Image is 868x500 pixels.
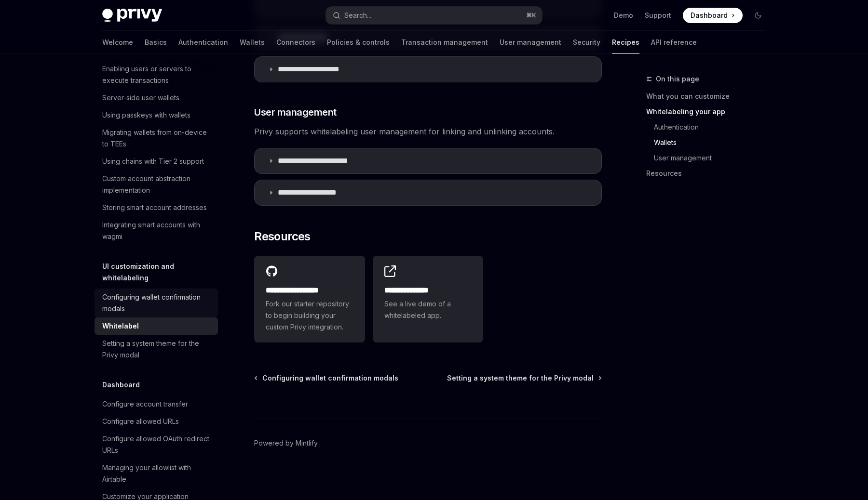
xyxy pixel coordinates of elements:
[254,229,311,244] span: Resources
[656,73,699,85] span: On this page
[102,202,207,213] div: Storing smart account addresses
[327,31,390,54] a: Policies & controls
[646,119,773,135] a: Authentication
[95,106,218,124] a: Using passkeys with wallets
[255,373,398,383] a: Configuring wallet confirmation modals
[102,416,179,427] div: Configure allowed URLs
[102,433,212,456] div: Configure allowed OAuth redirect URLs
[276,31,315,54] a: Connectors
[95,289,218,317] a: Configuring wallet confirmation modals
[401,31,488,54] a: Transaction management
[612,31,639,54] a: Recipes
[102,109,190,121] div: Using passkeys with wallets
[447,373,601,383] a: Setting a system theme for the Privy modal
[384,298,472,321] span: See a live demo of a whitelabeled app.
[95,199,218,216] a: Storing smart account addresses
[102,173,212,196] div: Custom account abstraction implementation
[102,462,212,485] div: Managing your allowlist with Airtable
[102,291,212,315] div: Configuring wallet confirmation modals
[326,7,542,24] button: Open search
[254,125,602,138] span: Privy supports whitelabeling user management for linking and unlinking accounts.
[95,60,218,89] a: Enabling users or servers to execute transactions
[683,8,743,23] a: Dashboard
[102,9,162,22] img: dark logo
[95,124,218,153] a: Migrating wallets from on-device to TEEs
[651,31,697,54] a: API reference
[526,12,536,19] span: ⌘ K
[645,11,671,20] a: Support
[646,104,773,119] a: Whitelabeling your app
[254,105,337,119] span: User management
[102,127,212,150] div: Migrating wallets from on-device to TEEs
[614,11,633,20] a: Demo
[95,335,218,364] a: Setting a system theme for the Privy modal
[344,10,371,21] div: Search...
[240,31,265,54] a: Wallets
[95,459,218,488] a: Managing your allowlist with Airtable
[646,166,773,181] a: Resources
[102,156,204,167] div: Using chains with Tier 2 support
[646,150,773,166] a: User management
[102,261,218,284] h5: UI customization and whitelabeling
[500,31,561,54] a: User management
[102,379,140,391] h5: Dashboard
[145,31,167,54] a: Basics
[254,438,318,448] a: Powered by Mintlify
[95,216,218,245] a: Integrating smart accounts with wagmi
[266,298,353,333] span: Fork our starter repository to begin building your custom Privy integration.
[646,89,773,104] a: What you can customize
[95,153,218,170] a: Using chains with Tier 2 support
[95,430,218,459] a: Configure allowed OAuth redirect URLs
[95,89,218,106] a: Server-side user wallets
[95,395,218,413] a: Configure account transfer
[102,398,188,410] div: Configure account transfer
[646,135,773,150] a: Wallets
[447,373,594,383] span: Setting a system theme for the Privy modal
[102,31,133,54] a: Welcome
[262,373,398,383] span: Configuring wallet confirmation modals
[102,63,212,86] div: Enabling users or servers to execute transactions
[102,338,212,361] div: Setting a system theme for the Privy modal
[102,219,212,242] div: Integrating smart accounts with wagmi
[750,8,766,23] button: Toggle dark mode
[573,31,600,54] a: Security
[95,413,218,430] a: Configure allowed URLs
[254,256,365,342] a: **** **** **** ***Fork our starter repository to begin building your custom Privy integration.
[102,320,139,332] div: Whitelabel
[95,170,218,199] a: Custom account abstraction implementation
[102,92,179,104] div: Server-side user wallets
[95,317,218,335] a: Whitelabel
[691,11,728,20] span: Dashboard
[178,31,228,54] a: Authentication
